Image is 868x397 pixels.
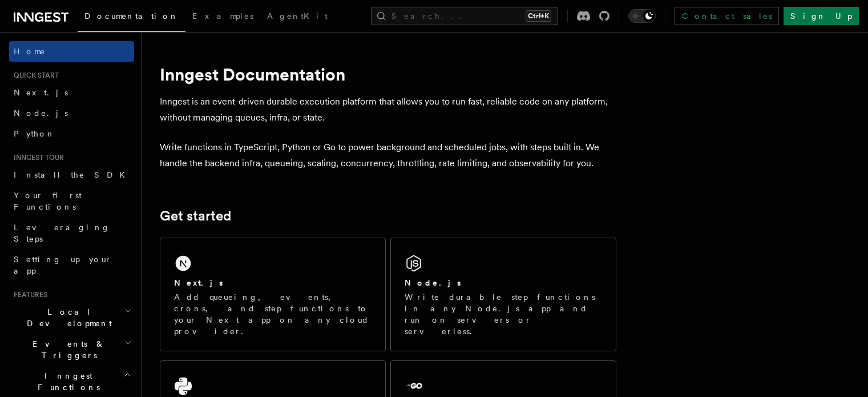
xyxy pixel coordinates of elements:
[526,10,551,22] kbd: Ctrl+K
[84,11,179,21] span: Documentation
[14,109,68,118] span: Node.js
[192,11,253,21] span: Examples
[784,7,859,25] a: Sign Up
[405,277,461,288] h2: Node.js
[14,170,132,179] span: Install the SDK
[14,88,68,97] span: Next.js
[9,185,134,217] a: Your first Functions
[9,71,59,80] span: Quick start
[390,238,616,351] a: Node.jsWrite durable step functions in any Node.js app and run on servers or serverless.
[9,82,134,103] a: Next.js
[174,277,223,288] h2: Next.js
[9,338,124,361] span: Events & Triggers
[14,191,82,211] span: Your first Functions
[9,103,134,123] a: Node.js
[9,334,134,366] button: Events & Triggers
[185,3,260,31] a: Examples
[628,9,656,23] button: Toggle dark mode
[9,290,47,299] span: Features
[9,153,64,162] span: Inngest tour
[14,223,110,243] span: Leveraging Steps
[160,208,231,224] a: Get started
[78,3,185,32] a: Documentation
[9,249,134,281] a: Setting up your app
[14,255,112,275] span: Setting up your app
[160,64,616,85] h1: Inngest Documentation
[9,306,124,329] span: Local Development
[14,129,55,138] span: Python
[9,302,134,334] button: Local Development
[675,7,779,25] a: Contact sales
[267,11,328,21] span: AgentKit
[160,238,386,351] a: Next.jsAdd queueing, events, crons, and step functions to your Next app on any cloud provider.
[371,7,558,25] button: Search...Ctrl+K
[160,139,616,171] p: Write functions in TypeScript, Python or Go to power background and scheduled jobs, with steps bu...
[9,217,134,249] a: Leveraging Steps
[260,3,334,31] a: AgentKit
[9,370,123,393] span: Inngest Functions
[9,41,134,62] a: Home
[405,291,602,337] p: Write durable step functions in any Node.js app and run on servers or serverless.
[14,46,46,57] span: Home
[160,94,616,126] p: Inngest is an event-driven durable execution platform that allows you to run fast, reliable code ...
[174,291,372,337] p: Add queueing, events, crons, and step functions to your Next app on any cloud provider.
[9,123,134,144] a: Python
[9,165,134,185] a: Install the SDK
